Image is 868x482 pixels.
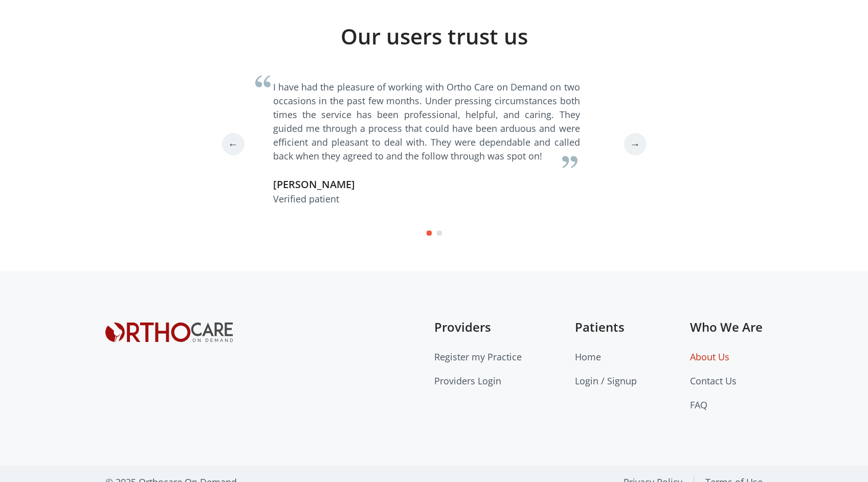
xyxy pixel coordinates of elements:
[434,351,522,363] a: Register my Practice
[434,375,501,387] a: Providers Login
[575,375,637,387] a: Login / Signup
[105,323,233,342] img: Orthocare
[273,192,580,206] p: Verified patient
[575,351,601,363] a: Home
[434,320,522,335] h5: Providers
[690,375,737,387] a: Contact Us
[105,24,763,49] h2: Our users trust us
[273,80,580,163] p: I have had the pleasure of working with Ortho Care on Demand on two occasions in the past few mon...
[575,320,637,335] h5: Patients
[690,351,729,363] a: About Us
[690,399,707,411] a: FAQ
[273,178,580,191] h5: [PERSON_NAME]
[690,320,763,335] h5: Who We Are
